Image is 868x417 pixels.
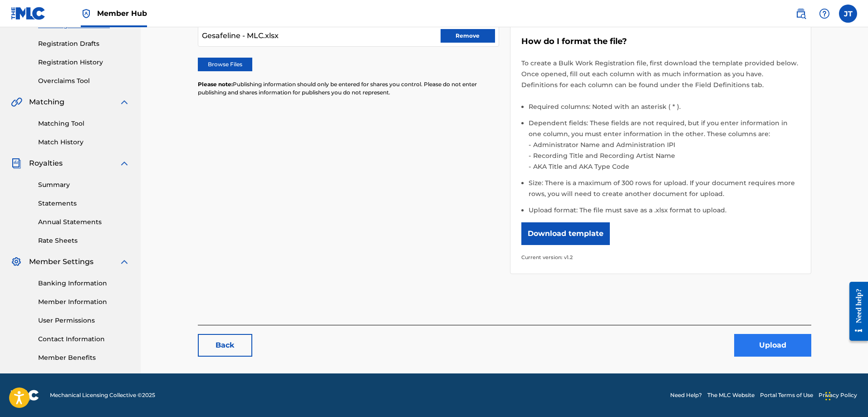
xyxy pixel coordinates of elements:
img: Member Settings [11,256,22,267]
span: Member Settings [29,256,93,267]
span: Member Hub [97,8,147,19]
img: expand [119,256,130,267]
a: Member Information [38,297,130,307]
a: Summary [38,180,130,190]
img: search [795,8,806,19]
a: Portal Terms of Use [760,391,813,399]
span: Matching [29,97,64,108]
a: User Permissions [38,316,130,325]
p: Current version: v1.2 [521,252,800,263]
span: Please note: [198,81,233,88]
li: AKA Title and AKA Type Code [531,161,800,172]
a: Match History [38,137,130,147]
span: Gesafeline - MLC.xlsx [202,30,279,41]
a: Registration Drafts [38,39,130,49]
img: expand [119,97,130,108]
li: Upload format: The file must save as a .xlsx format to upload. [529,205,800,216]
a: Annual Statements [38,217,130,227]
iframe: Resource Center [843,275,868,348]
a: Rate Sheets [38,236,130,245]
li: Dependent fields: These fields are not required, but if you enter information in one column, you ... [529,118,800,177]
a: Statements [38,199,130,208]
a: Privacy Policy [819,391,857,399]
a: Back [198,334,252,357]
p: Publishing information should only be entered for shares you control. Please do not enter publish... [198,80,499,97]
a: Need Help? [670,391,702,399]
img: Royalties [11,158,22,169]
span: Mechanical Licensing Collective © 2025 [50,391,155,399]
a: Banking Information [38,279,130,288]
button: Upload [734,334,811,357]
img: MLC Logo [11,7,46,20]
button: Download template [521,222,610,245]
img: logo [11,390,39,401]
a: Member Benefits [38,353,130,363]
li: Administrator Name and Administration IPI [531,139,800,150]
iframe: Chat Widget [823,373,868,417]
img: Top Rightsholder [81,8,92,19]
li: Size: There is a maximum of 300 rows for upload. If your document requires more rows, you will ne... [529,177,800,205]
a: Public Search [792,5,810,23]
a: Registration History [38,58,130,67]
a: Matching Tool [38,119,130,128]
p: To create a Bulk Work Registration file, first download the template provided below. Once opened,... [521,58,800,90]
a: The MLC Website [707,391,755,399]
img: help [819,8,830,19]
div: User Menu [839,5,857,23]
a: Contact Information [38,334,130,344]
img: Matching [11,97,22,108]
li: Required columns: Noted with an asterisk ( * ). [529,101,800,118]
div: Drag [825,383,831,410]
img: expand [119,158,130,169]
h5: How do I format the file? [521,36,800,47]
button: Remove [441,29,495,43]
li: Recording Title and Recording Artist Name [531,150,800,161]
span: Royalties [29,158,63,169]
a: Overclaims Tool [38,76,130,86]
div: Help [815,5,834,23]
label: Browse Files [198,58,252,71]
